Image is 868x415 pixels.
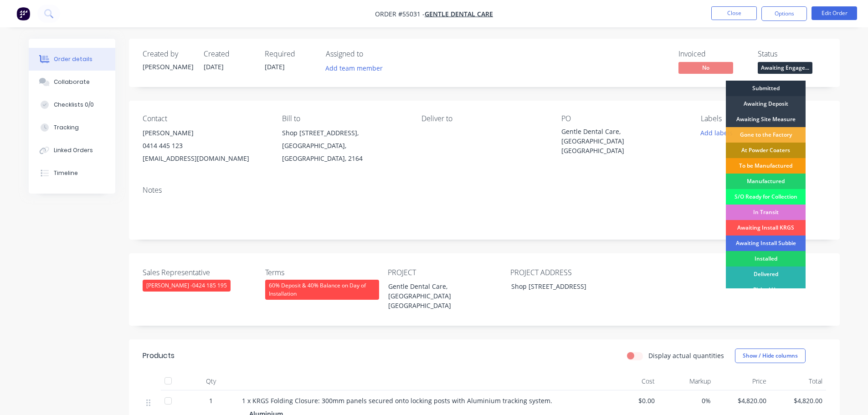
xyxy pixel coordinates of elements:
[143,141,183,150] span: 0414 445 123
[421,114,546,123] div: Deliver to
[678,50,747,58] div: Invoiced
[504,280,618,293] div: Shop [STREET_ADDRESS]
[603,372,659,390] div: Cost
[658,372,714,390] div: Markup
[648,351,724,360] label: Display actual quantities
[192,282,227,289] span: 0424 185 195
[326,62,388,74] button: Add team member
[561,127,675,155] div: Gentle Dental Care, [GEOGRAPHIC_DATA] [GEOGRAPHIC_DATA]
[265,62,285,71] span: [DATE]
[812,6,857,20] button: Edit Order
[265,280,379,300] div: 60% Deposit & 40% Balance on Day of Installation
[242,396,552,405] span: 1 x KRGS Folding Closure: 300mm panels secured onto locking posts with Aluminium tracking system.
[696,127,738,139] button: Add labels
[204,62,224,71] span: [DATE]
[54,101,94,109] div: Checklists 0/0
[726,189,806,205] div: S/O Ready for Collection
[714,372,770,390] div: Price
[143,186,826,195] div: Notes
[29,162,115,184] button: Timeline
[29,48,115,71] button: Order details
[381,280,495,312] div: Gentle Dental Care, [GEOGRAPHIC_DATA] [GEOGRAPHIC_DATA]
[726,174,806,189] div: Manufactured
[143,50,193,58] div: Created by
[29,116,115,139] button: Tracking
[54,55,92,63] div: Order details
[726,236,806,251] div: Awaiting Install Subbie
[726,112,806,127] div: Awaiting Site Measure
[282,139,407,165] div: [GEOGRAPHIC_DATA], [GEOGRAPHIC_DATA], 2164
[204,50,254,58] div: Created
[758,50,826,58] div: Status
[726,282,806,297] div: Picked Up
[425,10,493,18] a: Gentle Dental Care
[678,62,733,73] span: No
[146,282,227,289] span: [PERSON_NAME] -
[143,350,175,361] div: Products
[726,205,806,220] div: In Transit
[282,114,407,123] div: Bill to
[143,114,267,123] div: Contact
[726,266,806,282] div: Delivered
[711,6,757,20] button: Close
[726,96,806,112] div: Awaiting Deposit
[184,372,238,390] div: Qty
[265,50,315,58] div: Required
[143,152,267,165] div: [EMAIL_ADDRESS][DOMAIN_NAME]
[54,78,90,86] div: Collaborate
[726,251,806,266] div: Installed
[774,396,822,405] span: $4,820.00
[726,220,806,236] div: Awaiting Install KRGS
[718,396,767,405] span: $4,820.00
[54,146,93,154] div: Linked Orders
[29,93,115,116] button: Checklists 0/0
[326,50,417,58] div: Assigned to
[209,396,213,405] span: 1
[726,127,806,143] div: Gone to the Factory
[29,139,115,162] button: Linked Orders
[29,71,115,93] button: Collaborate
[282,127,407,139] div: Shop [STREET_ADDRESS],
[16,7,30,20] img: Factory
[726,143,806,158] div: At Powder Coaters
[606,396,655,405] span: $0.00
[143,127,267,139] div: [PERSON_NAME]
[143,267,257,278] label: Sales Representative
[726,158,806,174] div: To be Manufactured
[388,267,502,278] label: PROJECT
[143,62,193,72] div: [PERSON_NAME]
[320,62,387,74] button: Add team member
[758,62,812,76] button: Awaiting Engage...
[561,114,686,123] div: PO
[54,123,79,132] div: Tracking
[726,81,806,96] div: Submitted
[510,267,624,278] label: PROJECT ADDRESS
[701,114,826,123] div: Labels
[282,127,407,165] div: Shop [STREET_ADDRESS],[GEOGRAPHIC_DATA], [GEOGRAPHIC_DATA], 2164
[375,10,425,18] span: Order #55031 -
[735,348,806,363] button: Show / Hide columns
[758,62,812,73] span: Awaiting Engage...
[54,169,78,177] div: Timeline
[662,396,711,405] span: 0%
[770,372,826,390] div: Total
[761,6,807,21] button: Options
[143,127,267,165] div: [PERSON_NAME] 0414 445 123 [EMAIL_ADDRESS][DOMAIN_NAME]
[265,267,379,278] label: Terms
